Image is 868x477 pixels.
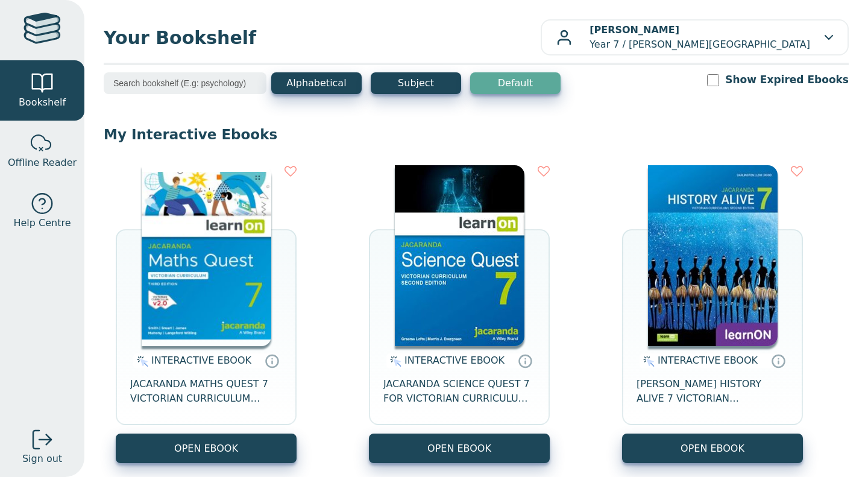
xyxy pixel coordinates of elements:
[369,434,550,463] button: OPEN EBOOK
[371,72,461,94] button: Subject
[104,24,541,51] span: Your Bookshelf
[386,354,401,368] img: interactive.svg
[383,377,535,406] span: JACARANDA SCIENCE QUEST 7 FOR VICTORIAN CURRICULUM LEARNON 2E EBOOK
[640,354,655,368] img: interactive.svg
[104,125,849,144] p: My Interactive Ebooks
[116,434,297,463] button: OPEN EBOOK
[622,434,803,463] button: OPEN EBOOK
[590,24,679,36] b: [PERSON_NAME]
[771,353,785,368] a: Interactive eBooks are accessed online via the publisher’s portal. They contain interactive resou...
[151,355,251,366] span: INTERACTIVE EBOOK
[518,353,532,368] a: Interactive eBooks are accessed online via the publisher’s portal. They contain interactive resou...
[265,353,279,368] a: Interactive eBooks are accessed online via the publisher’s portal. They contain interactive resou...
[142,165,271,346] img: b87b3e28-4171-4aeb-a345-7fa4fe4e6e25.jpg
[395,165,524,346] img: 329c5ec2-5188-ea11-a992-0272d098c78b.jpg
[658,355,758,366] span: INTERACTIVE EBOOK
[104,72,266,94] input: Search bookshelf (E.g: psychology)
[637,377,788,406] span: [PERSON_NAME] HISTORY ALIVE 7 VICTORIAN CURRICULUM LEARNON EBOOK 2E
[470,72,561,94] button: Default
[590,23,810,52] p: Year 7 / [PERSON_NAME][GEOGRAPHIC_DATA]
[271,72,362,94] button: Alphabetical
[648,165,778,346] img: d4781fba-7f91-e911-a97e-0272d098c78b.jpg
[404,355,505,366] span: INTERACTIVE EBOOK
[19,95,66,110] span: Bookshelf
[725,72,849,87] label: Show Expired Ebooks
[130,377,282,406] span: JACARANDA MATHS QUEST 7 VICTORIAN CURRICULUM LEARNON EBOOK 3E
[133,354,148,368] img: interactive.svg
[22,452,62,466] span: Sign out
[13,216,71,230] span: Help Centre
[541,19,849,55] button: [PERSON_NAME]Year 7 / [PERSON_NAME][GEOGRAPHIC_DATA]
[8,156,77,170] span: Offline Reader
